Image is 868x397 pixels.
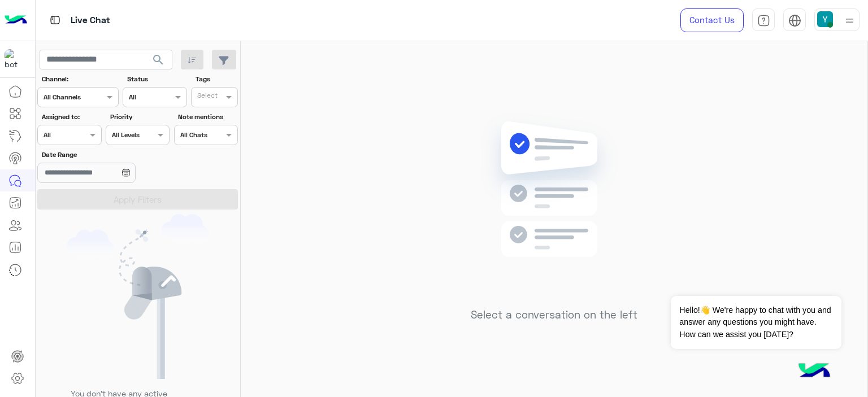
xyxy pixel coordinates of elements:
[817,11,833,27] img: userImage
[110,112,168,122] label: Priority
[680,8,744,32] a: Contact Us
[178,112,236,122] label: Note mentions
[196,90,218,103] div: Select
[37,189,238,210] button: Apply Filters
[471,308,637,321] h5: Select a conversation on the left
[5,49,25,69] img: 317874714732967
[795,352,834,391] img: hulul-logo.png
[788,14,801,27] img: tab
[5,8,27,32] img: Logo
[145,50,172,74] button: search
[757,14,770,27] img: tab
[472,112,636,300] img: no messages
[42,74,118,84] label: Channel:
[48,13,62,27] img: tab
[752,8,775,32] a: tab
[151,53,165,67] span: search
[42,150,168,160] label: Date Range
[67,214,209,379] img: empty users
[671,296,841,349] span: Hello!👋 We're happy to chat with you and answer any questions you might have. How can we assist y...
[42,112,100,122] label: Assigned to:
[71,13,110,28] p: Live Chat
[127,74,185,84] label: Status
[196,74,237,84] label: Tags
[843,14,857,28] img: profile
